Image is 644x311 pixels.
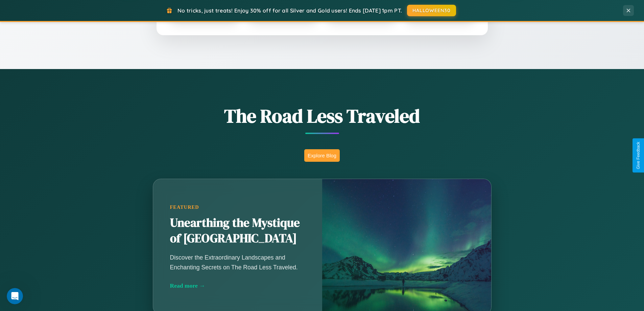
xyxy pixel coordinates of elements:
div: Read more → [170,282,305,289]
h1: The Road Less Traveled [119,103,525,129]
div: Give Feedback [636,142,641,169]
div: Featured [170,204,305,210]
span: No tricks, just treats! Enjoy 30% off for all Silver and Gold users! Ends [DATE] 1pm PT. [177,7,402,14]
button: Explore Blog [304,149,340,162]
iframe: Intercom live chat [7,288,23,304]
button: HALLOWEEN30 [407,5,456,16]
p: Discover the Extraordinary Landscapes and Enchanting Secrets on The Road Less Traveled. [170,253,305,272]
h2: Unearthing the Mystique of [GEOGRAPHIC_DATA] [170,215,305,246]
